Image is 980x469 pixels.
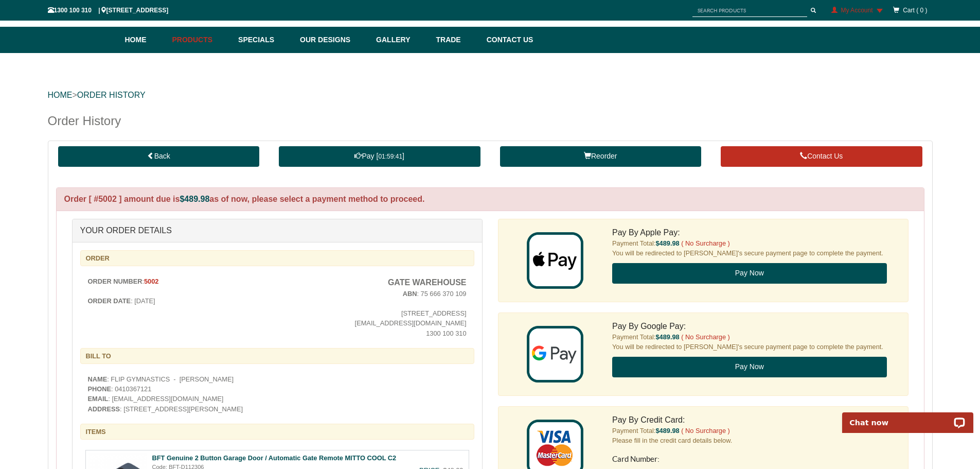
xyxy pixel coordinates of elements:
b: PHONE [88,385,112,393]
a: Pay [01:59:41] [279,146,480,167]
span: Cart ( 0 ) [903,7,927,14]
span: Order [ #5002 ] amount due is as of now, please select a payment method to proceed. [64,195,425,203]
span: $489.98 [180,195,209,203]
div: > [48,79,933,112]
span: 08 [8,133,17,143]
b: NAME [88,375,108,383]
a: Trade [431,27,481,53]
div: : FLIP GYMNASTICS - [PERSON_NAME] : 0410367121 : [EMAIL_ADDRESS][DOMAIN_NAME] : [STREET_ADDRESS][... [80,374,474,414]
span: $489.98 [655,427,679,435]
img: google_pay.png [527,326,583,383]
a: Back [58,146,260,167]
span: $489.98 [655,239,679,247]
span: My Account [841,7,872,14]
button: Pay Now [612,357,887,377]
h5: Pay By Credit Card: [612,414,893,426]
div: : : [DATE] [80,276,277,306]
a: Gallery [371,27,431,53]
span: ( No Surcharge ) [681,333,730,341]
div: YOUR ORDER DETAILS [73,219,482,242]
b: ABN [403,290,417,298]
div: Order History [48,112,933,141]
span: ( No Surcharge ) [681,239,730,247]
b: ORDER [86,254,110,262]
a: Products [167,27,234,53]
b: ADDRESS [88,405,120,413]
b: ORDER DATE [88,297,131,305]
div: Payment Total: You will be redirected to [PERSON_NAME]'s secure payment page to complete the paym... [604,321,900,377]
b: BILL TO [86,352,111,360]
h5: Pay By Apple Pay: [612,227,893,238]
a: Contact Us [482,27,533,53]
button: Pay Now [612,263,887,284]
input: SEARCH PRODUCTS [692,4,807,17]
a: Our Designs [295,27,371,53]
a: BFT Genuine 2 Button Garage Door / Automatic Gate Remote MITTO COOL C2 [152,454,397,462]
b: ORDER NUMBER [88,277,142,285]
b: 5002 [144,277,158,285]
a: Contact Us [721,146,922,167]
b: ITEMS [86,428,106,436]
span: 2025 [69,133,88,143]
div: Payment Total: You will be redirected to [PERSON_NAME]'s secure payment page to complete the paym... [604,227,900,284]
a: HOME [48,91,73,99]
span: 1300 100 310 | [STREET_ADDRESS] [48,7,169,14]
h5: Pay By Google Pay: [612,321,893,332]
b: EMAIL [88,395,109,403]
a: Home [125,27,167,53]
a: Order History [77,91,146,99]
img: apple_pay.png [527,232,583,289]
strong: 01:59:41 [378,153,402,160]
span: ( No Surcharge ) [681,427,730,435]
b: Gate Warehouse [388,278,467,287]
a: 2025 [62,127,113,149]
a: Specials [233,27,295,53]
a: Reorder [500,146,702,167]
span: $489.98 [655,333,679,341]
div: : 75 666 370 109 [STREET_ADDRESS] [EMAIL_ADDRESS][DOMAIN_NAME] 1300 100 310 [277,276,474,338]
iframe: LiveChat chat widget [835,401,980,433]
